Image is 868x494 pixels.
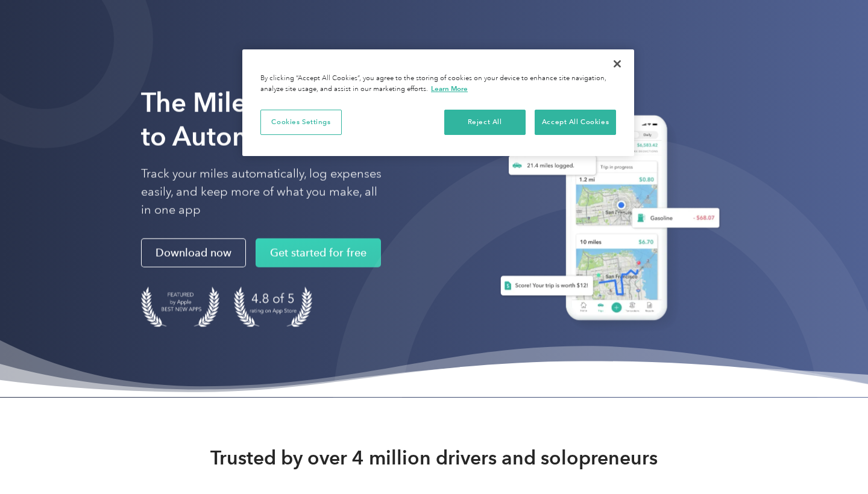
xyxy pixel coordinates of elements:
button: Cookies Settings [260,110,342,135]
button: Accept All Cookies [535,110,616,135]
p: Track your miles automatically, log expenses easily, and keep more of what you make, all in one app [141,165,382,219]
button: Reject All [444,110,526,135]
img: Badge for Featured by Apple Best New Apps [141,287,219,327]
div: By clicking “Accept All Cookies”, you agree to the storing of cookies on your device to enhance s... [260,73,616,95]
strong: Trusted by over 4 million drivers and solopreneurs [210,446,658,470]
img: 4.9 out of 5 stars on the app store [234,287,312,327]
div: Cookie banner [242,49,634,156]
a: Download now [141,239,246,267]
strong: The Mileage Tracking App to Automate Your Logs [141,87,461,152]
a: Get started for free [256,239,381,267]
button: Close [604,51,631,77]
a: More information about your privacy, opens in a new tab [431,84,468,93]
div: Privacy [242,49,634,156]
